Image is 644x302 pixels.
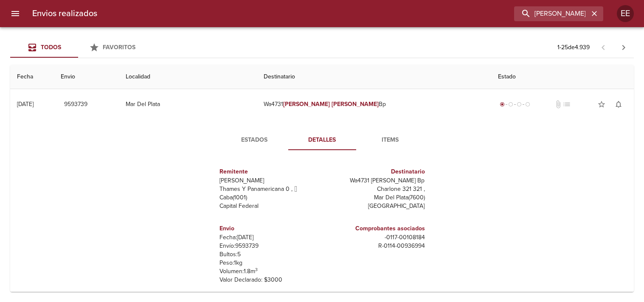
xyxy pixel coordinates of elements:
span: 9593739 [64,99,87,110]
span: radio_button_unchecked [517,102,522,107]
p: Peso: 1 kg [219,259,319,267]
p: Fecha: [DATE] [219,233,319,242]
em: [PERSON_NAME] [332,101,379,108]
span: Items [361,135,419,145]
td: Wa4731 Bp [257,89,491,120]
span: No tiene pedido asociado [562,100,571,109]
p: 1 - 25 de 4.939 [557,43,590,52]
button: 9593739 [61,97,91,112]
td: Mar Del Plata [119,89,256,120]
button: menu [5,3,25,24]
h6: Envio [219,224,319,233]
sup: 3 [255,267,258,272]
p: Caba ( 1001 ) [219,193,319,202]
span: star_border [597,100,606,109]
p: Wa4731 [PERSON_NAME] Bp [326,176,425,185]
span: No tiene documentos adjuntos [554,100,562,109]
th: Destinatario [257,65,491,89]
span: Pagina siguiente [613,37,634,58]
th: Fecha [10,65,54,89]
span: Pagina anterior [593,43,613,51]
div: EE [617,5,634,22]
th: Envio [54,65,119,89]
button: Agregar a favoritos [593,96,610,113]
p: Volumen: 1.8 m [219,267,319,276]
h6: Remitente [219,167,319,176]
p: - 0117 - 00108184 [326,233,425,242]
p: Mar Del Plata ( 7600 ) [326,193,425,202]
span: radio_button_unchecked [525,102,530,107]
h6: Comprobantes asociados [326,224,425,233]
p: Thames Y Panamericana 0 ,   [219,185,319,193]
span: Detalles [293,135,351,145]
em: [PERSON_NAME] [283,101,330,108]
span: Estados [225,135,283,145]
div: Tabs detalle de guia [220,130,424,150]
p: Bultos: 5 [219,250,319,259]
h6: Envios realizados [32,7,97,20]
p: Capital Federal [219,202,319,210]
div: Generado [498,100,532,109]
p: R - 0114 - 00936994 [326,242,425,250]
span: Todos [41,44,61,51]
div: Abrir información de usuario [617,5,634,22]
p: [GEOGRAPHIC_DATA] [326,202,425,210]
p: Charlone 321 321 , [326,185,425,193]
button: Activar notificaciones [610,96,627,113]
span: notifications_none [614,100,623,109]
span: Favoritos [103,44,135,51]
h6: Destinatario [326,167,425,176]
th: Estado [491,65,634,89]
input: buscar [514,6,589,21]
div: [DATE] [17,101,34,108]
p: Valor Declarado: $ 3000 [219,276,319,284]
div: Tabs Envios [10,37,146,58]
th: Localidad [119,65,256,89]
p: [PERSON_NAME] [219,176,319,185]
p: Envío: 9593739 [219,242,319,250]
span: radio_button_unchecked [508,102,513,107]
span: radio_button_checked [500,102,505,107]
